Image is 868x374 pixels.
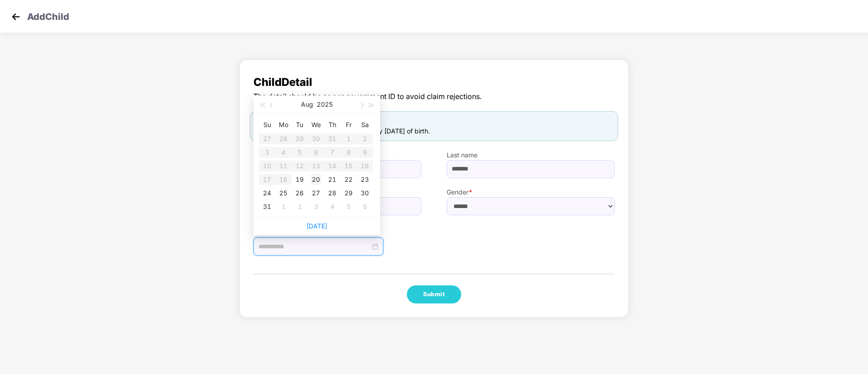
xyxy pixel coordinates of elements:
[327,188,338,199] div: 28
[291,173,308,186] td: 2025-08-19
[9,10,23,24] img: svg+xml;base64,PHN2ZyB4bWxucz0iaHR0cDovL3d3dy53My5vcmcvMjAwMC9zdmciIHdpZHRoPSIzMCIgaGVpZ2h0PSIzMC...
[308,173,324,186] td: 2025-08-20
[291,186,308,200] td: 2025-08-26
[340,186,357,200] td: 2025-08-29
[291,118,308,132] th: Tu
[340,200,357,213] td: 2025-09-05
[359,188,370,199] div: 30
[340,173,357,186] td: 2025-08-22
[317,95,333,114] button: 2025
[275,200,291,213] td: 2025-09-01
[278,188,289,199] div: 25
[306,222,327,230] a: [DATE]
[447,150,615,160] label: Last name
[262,188,272,199] div: 24
[275,118,291,132] th: Mo
[291,200,308,213] td: 2025-09-02
[359,201,370,212] div: 6
[294,188,305,199] div: 26
[343,188,354,199] div: 29
[340,118,357,132] th: Fr
[324,118,340,132] th: Th
[259,186,275,200] td: 2025-08-24
[253,91,615,102] span: The detail should be as per government ID to avoid claim rejections.
[327,174,338,185] div: 21
[327,201,338,212] div: 4
[275,186,291,200] td: 2025-08-25
[278,201,289,212] div: 1
[343,201,354,212] div: 5
[343,174,354,185] div: 22
[310,188,321,199] div: 27
[357,118,373,132] th: Sa
[357,186,373,200] td: 2025-08-30
[308,186,324,200] td: 2025-08-27
[301,95,313,114] button: Aug
[407,285,461,303] button: Submit
[27,10,69,21] p: Add Child
[359,174,370,185] div: 23
[357,173,373,186] td: 2025-08-23
[324,173,340,186] td: 2025-08-21
[310,174,321,185] div: 20
[294,201,305,212] div: 2
[310,201,321,212] div: 3
[259,118,275,132] th: Su
[324,186,340,200] td: 2025-08-28
[259,200,275,213] td: 2025-08-31
[357,200,373,213] td: 2025-09-06
[308,118,324,132] th: We
[294,174,305,185] div: 19
[253,74,615,91] span: Child Detail
[262,201,272,212] div: 31
[308,200,324,213] td: 2025-09-03
[447,187,615,197] label: Gender
[324,200,340,213] td: 2025-09-04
